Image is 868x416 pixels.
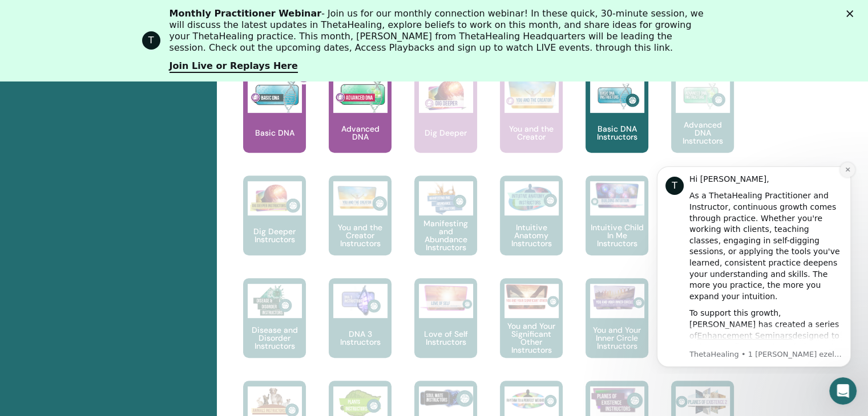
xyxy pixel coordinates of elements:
[504,79,559,110] img: You and the Creator
[590,79,644,113] img: Basic DNA Instructors
[640,156,868,374] iframe: Intercom notifications üzenet
[243,176,306,278] a: Dig Deeper Instructors Dig Deeper Instructors
[500,278,563,381] a: You and Your Significant Other Instructors You and Your Significant Other Instructors
[329,73,391,176] a: Advanced DNA Advanced DNA
[500,322,563,354] p: You and Your Significant Other Instructors
[504,181,559,215] img: Intuitive Anatomy Instructors
[329,176,391,278] a: You and the Creator Instructors You and the Creator Instructors
[169,60,298,73] a: Join Live or Replays Here
[419,284,473,312] img: Love of Self Instructors
[414,73,477,176] a: Dig Deeper Dig Deeper
[586,278,648,381] a: You and Your Inner Circle Instructors You and Your Inner Circle Instructors
[846,10,858,17] div: Bezárás
[333,181,387,215] img: You and the Creator Instructors
[414,330,477,346] p: Love of Self Instructors
[248,284,302,318] img: Disease and Disorder Instructors
[329,223,391,247] p: You and the Creator Instructors
[829,377,857,405] iframe: Intercom live chat
[58,175,153,184] a: Enhancement Seminars
[590,284,644,311] img: You and Your Inner Circle Instructors
[333,79,387,113] img: Advanced DNA
[586,73,648,176] a: Basic DNA Instructors Basic DNA Instructors
[50,152,203,275] div: To support this growth, [PERSON_NAME] has created a series of designed to help you refine your kn...
[50,193,203,203] p: Message from ThetaHealing, sent 1 héttel ezelőtt
[243,326,306,350] p: Disease and Disorder Instructors
[414,278,477,381] a: Love of Self Instructors Love of Self Instructors
[500,125,563,141] p: You and the Creator
[504,284,559,309] img: You and Your Significant Other Instructors
[243,73,306,176] a: Basic DNA Basic DNA
[590,181,644,209] img: Intuitive Child In Me Instructors
[419,386,473,410] img: Soul Mate Instructors
[142,31,160,50] div: Profile image for ThetaHealing
[500,223,563,247] p: Intuitive Anatomy Instructors
[676,79,730,113] img: Advanced DNA Instructors
[248,79,302,113] img: Basic DNA
[671,73,734,176] a: Advanced DNA Instructors Advanced DNA Instructors
[333,284,387,318] img: DNA 3 Instructors
[586,326,648,350] p: You and Your Inner Circle Instructors
[248,181,302,215] img: Dig Deeper Instructors
[500,73,563,176] a: You and the Creator You and the Creator
[586,223,648,247] p: Intuitive Child In Me Instructors
[586,125,648,141] p: Basic DNA Instructors
[329,278,391,381] a: DNA 3 Instructors DNA 3 Instructors
[504,386,559,413] img: RHYTHM to a Perfect Weight Instructors
[243,278,306,381] a: Disease and Disorder Instructors Disease and Disorder Instructors
[590,386,644,414] img: Planes of Existence Instructors
[169,8,322,19] b: Monthly Practitioner Webinar
[420,129,471,137] p: Dig Deeper
[329,330,391,346] p: DNA 3 Instructors
[414,176,477,278] a: Manifesting and Abundance Instructors Manifesting and Abundance Instructors
[500,176,563,278] a: Intuitive Anatomy Instructors Intuitive Anatomy Instructors
[419,79,473,113] img: Dig Deeper
[586,176,648,278] a: Intuitive Child In Me Instructors Intuitive Child In Me Instructors
[419,181,473,215] img: Manifesting and Abundance Instructors
[671,121,734,145] p: Advanced DNA Instructors
[169,8,708,54] div: - Join us for our monthly connection webinar! In these quick, 30-minute session, we will discuss ...
[243,227,306,243] p: Dig Deeper Instructors
[329,125,391,141] p: Advanced DNA
[200,6,215,21] button: Dismiss notification
[414,219,477,251] p: Manifesting and Abundance Instructors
